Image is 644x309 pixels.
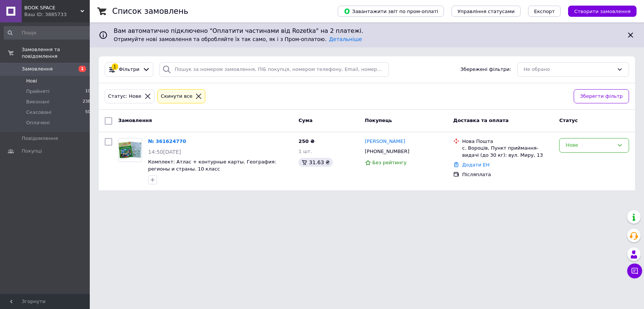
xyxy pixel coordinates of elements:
[298,138,315,144] span: 250 ₴
[22,135,58,142] span: Повідомлення
[574,89,629,104] button: Зберегти фільтр
[24,11,90,18] div: Ваш ID: 3885733
[148,159,276,172] a: Комплект: Атлас + контурные карты. География: регионы и страны. 10 класс
[159,62,389,77] input: Пошук за номером замовлення, ПІБ покупця, номером телефону, Email, номером накладної
[79,66,86,72] span: 1
[119,66,139,73] span: Фільтри
[119,141,142,159] img: Фото товару
[83,99,93,105] span: 2382
[524,66,614,74] div: Не обрано
[26,99,49,105] span: Виконані
[112,7,188,16] h1: Список замовлень
[22,66,53,72] span: Замовлення
[329,36,362,42] a: Детальніше
[148,138,186,144] a: № 361624770
[559,118,578,123] span: Статус
[26,119,50,126] span: Оплачені
[372,160,407,165] span: Без рейтингу
[22,46,90,60] span: Замовлення та повідомлення
[462,138,553,145] div: Нова Пошта
[453,118,509,123] span: Доставка та оплата
[107,93,143,100] div: Статус: Нове
[4,26,94,40] input: Пошук
[118,118,152,123] span: Замовлення
[298,118,312,123] span: Cума
[298,149,312,154] span: 1 шт.
[462,145,553,158] div: с. Вороців, Пункт приймання-видачі (до 30 кг): вул. Миру, 13
[85,88,93,95] span: 108
[460,66,511,73] span: Збережені фільтри:
[111,63,118,70] div: 1
[627,263,642,278] button: Чат з покупцем
[26,109,52,116] span: Скасовані
[344,8,438,15] span: Завантажити звіт по пром-оплаті
[26,88,49,95] span: Прийняті
[365,138,405,145] a: [PERSON_NAME]
[114,36,362,42] span: Отримуйте нові замовлення та обробляйте їх так само, як і з Пром-оплатою.
[365,118,392,123] span: Покупець
[148,149,181,155] span: 14:50[DATE]
[298,158,332,167] div: 31.63 ₴
[26,78,37,84] span: Нові
[22,148,42,154] span: Покупці
[534,9,555,14] span: Експорт
[159,93,194,100] div: Cкинути все
[462,171,553,178] div: Післяплата
[338,6,444,17] button: Завантажити звіт по пром-оплаті
[24,4,80,11] span: BOOK SPACE
[462,162,490,168] a: Додати ЕН
[565,141,614,149] div: Нове
[85,109,93,116] span: 502
[114,27,620,35] span: Вам автоматично підключено "Оплатити частинами від Rozetka" на 2 платежі.
[561,8,637,14] a: Створити замовлення
[457,9,515,14] span: Управління статусами
[118,138,142,162] a: Фото товару
[574,9,631,14] span: Створити замовлення
[451,6,521,17] button: Управління статусами
[568,6,637,17] button: Створити замовлення
[528,6,561,17] button: Експорт
[580,93,623,100] span: Зберегти фільтр
[364,147,411,156] div: [PHONE_NUMBER]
